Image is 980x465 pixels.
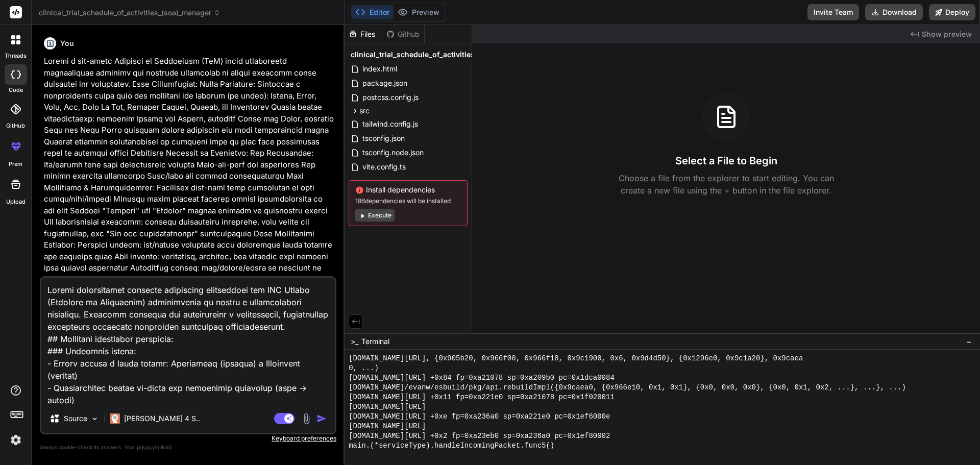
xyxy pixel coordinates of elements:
span: postcss.config.js [361,91,420,104]
p: Loremi d sit-ametc Adipisci el Seddoeiusm (TeM) incid utlaboreetd magnaaliquae adminimv qui nostr... [44,56,334,446]
button: Preview [394,5,444,19]
span: [DOMAIN_NAME][URL], {0x905b20, 0x966f00, 0x966f18, 0x9c1900, 0x6, 0x9d4d50}, {0x1296e0, 0x9c1a20}... [349,354,803,363]
h3: Select a File to Begin [675,154,777,168]
p: Always double-check its answers. Your in Bind [40,443,336,452]
p: [PERSON_NAME] 4 S.. [124,413,200,424]
span: [DOMAIN_NAME][URL] [349,402,426,412]
label: code [9,86,23,94]
button: Download [865,4,923,20]
p: Keyboard preferences [40,434,336,443]
label: prem [9,160,22,168]
label: Upload [6,198,26,206]
p: Source [64,413,87,424]
span: index.html [361,63,398,75]
span: [DOMAIN_NAME][URL] +0x84 fp=0xa21078 sp=0xa209b0 pc=0x1dca0084 [349,373,615,383]
span: [DOMAIN_NAME][URL] +0xe fp=0xa236a0 sp=0xa221e0 pc=0x1ef6000e [349,412,610,422]
span: main.(*serviceType).handleIncomingPacket.func5() [349,441,554,451]
span: 0, ...) [349,363,379,373]
button: − [964,333,974,350]
span: [DOMAIN_NAME]/evanw/esbuild/pkg/api.rebuildImpl({0x9caea0, {0x966e10, 0x1, 0x1}, {0x0, 0x0, 0x0},... [349,383,906,393]
span: src [359,106,370,116]
span: package.json [361,77,408,89]
span: clinical_trial_schedule_of_activities_(soa)_manager [39,8,220,18]
span: [DOMAIN_NAME][URL] +0x2 fp=0xa23eb0 sp=0xa236a0 pc=0x1ef80002 [349,431,610,441]
span: Terminal [361,336,389,347]
span: [DOMAIN_NAME][URL] [349,422,426,431]
button: Deploy [929,4,975,20]
button: Editor [351,5,394,19]
span: >_ [351,336,358,347]
span: 186 dependencies will be installed [355,197,461,205]
span: tailwind.config.js [361,118,419,130]
label: threads [5,52,27,60]
span: privacy [137,444,155,450]
span: Install dependencies [355,185,461,195]
button: Execute [355,209,395,222]
button: Invite Team [807,4,859,20]
span: [DOMAIN_NAME][URL] +0x11 fp=0xa221e0 sp=0xa21078 pc=0x1f020011 [349,393,615,402]
div: Github [382,29,424,39]
img: attachment [301,413,312,425]
div: Files [345,29,382,39]
img: icon [316,413,327,424]
img: Claude 4 Sonnet [110,413,120,424]
img: Pick Models [90,414,99,423]
span: vite.config.ts [361,161,407,173]
p: Choose a file from the explorer to start editing. You can create a new file using the + button in... [612,172,841,197]
span: clinical_trial_schedule_of_activities_(soa)_manager [351,50,531,60]
span: tsconfig.node.json [361,146,425,159]
img: settings [7,431,24,449]
textarea: Loremi dolorsitamet consecte adipiscing elitseddoei tem INC Utlabo (Etdolore ma Aliquaenim) admin... [41,278,335,404]
h6: You [60,38,74,48]
span: Show preview [922,29,972,39]
label: GitHub [6,121,25,130]
span: tsconfig.json [361,132,406,144]
span: − [966,336,972,347]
